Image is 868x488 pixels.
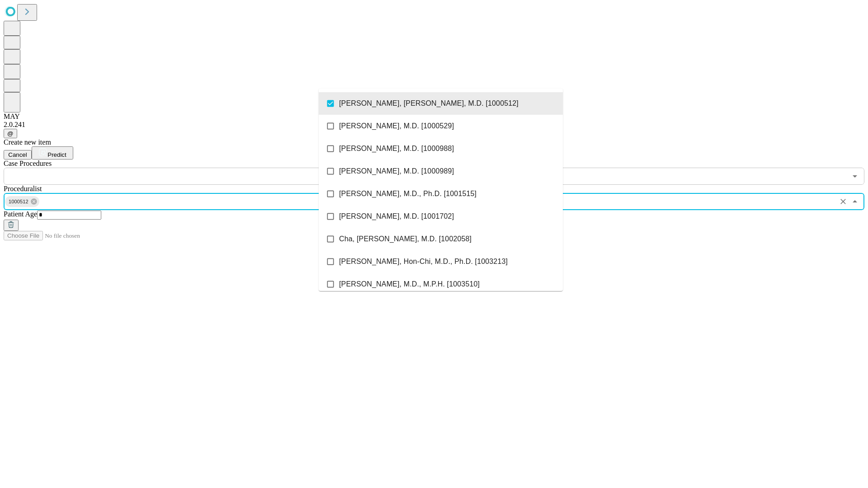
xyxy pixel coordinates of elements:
[4,121,864,129] div: 2.0.241
[849,170,861,183] button: Open
[7,130,14,137] span: @
[47,151,66,158] span: Predict
[339,98,519,109] span: [PERSON_NAME], [PERSON_NAME], M.D. [1000512]
[4,160,52,167] span: Scheduled Procedure
[837,195,849,208] button: Clear
[5,197,32,207] span: 1000512
[4,129,17,138] button: @
[339,211,454,222] span: [PERSON_NAME], M.D. [1001702]
[339,188,476,199] span: [PERSON_NAME], M.D., Ph.D. [1001515]
[4,138,51,146] span: Create new item
[4,210,37,218] span: Patient Age
[339,256,508,267] span: [PERSON_NAME], Hon-Chi, M.D., Ph.D. [1003213]
[339,121,454,131] span: [PERSON_NAME], M.D. [1000529]
[339,234,472,244] span: Cha, [PERSON_NAME], M.D. [1002058]
[5,196,39,207] div: 1000512
[849,195,861,208] button: Close
[339,279,480,290] span: [PERSON_NAME], M.D., M.P.H. [1003510]
[339,143,454,154] span: [PERSON_NAME], M.D. [1000988]
[4,185,42,192] span: Proceduralist
[4,150,32,160] button: Cancel
[339,166,454,177] span: [PERSON_NAME], M.D. [1000989]
[4,113,864,121] div: MAY
[8,151,27,158] span: Cancel
[32,146,73,160] button: Predict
